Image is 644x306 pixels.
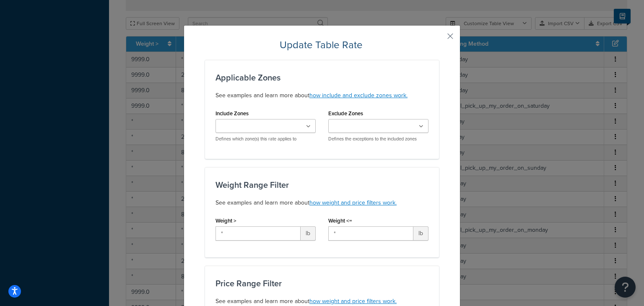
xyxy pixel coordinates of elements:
[216,91,428,101] p: See examples and learn more about
[216,110,249,117] label: Include Zones
[309,91,408,100] a: how include and exclude zones work.
[413,226,428,241] span: lb
[216,136,316,142] p: Defines which zone(s) this rate applies to
[216,198,428,208] p: See examples and learn more about
[216,73,428,82] h3: Applicable Zones
[328,110,363,117] label: Exclude Zones
[309,198,397,207] a: how weight and price filters work.
[328,136,428,142] p: Defines the exceptions to the included zones
[216,218,236,224] label: Weight >
[216,180,428,189] h3: Weight Range Filter
[301,226,316,241] span: lb
[309,297,397,306] a: how weight and price filters work.
[205,38,439,52] h2: Update Table Rate
[328,218,352,224] label: Weight <=
[216,279,428,288] h3: Price Range Filter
